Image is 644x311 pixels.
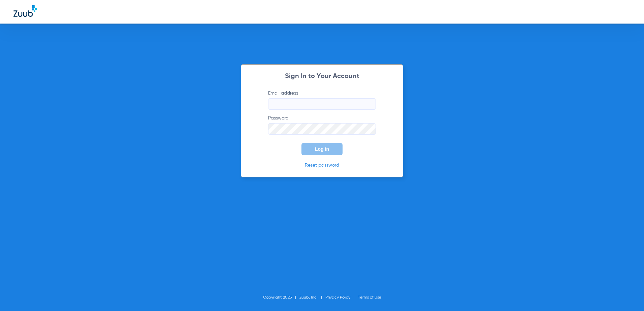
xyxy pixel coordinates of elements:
label: Email address [268,90,376,110]
a: Reset password [305,163,339,168]
label: Password [268,115,376,135]
input: Password [268,123,376,135]
button: Log In [301,143,343,155]
span: Log In [315,146,329,152]
input: Email address [268,98,376,110]
img: Zuub Logo [13,5,37,17]
li: Copyright 2025 [263,294,299,301]
a: Terms of Use [358,296,381,300]
a: Privacy Policy [325,296,350,300]
h2: Sign In to Your Account [258,73,386,80]
li: Zuub, Inc. [299,294,325,301]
